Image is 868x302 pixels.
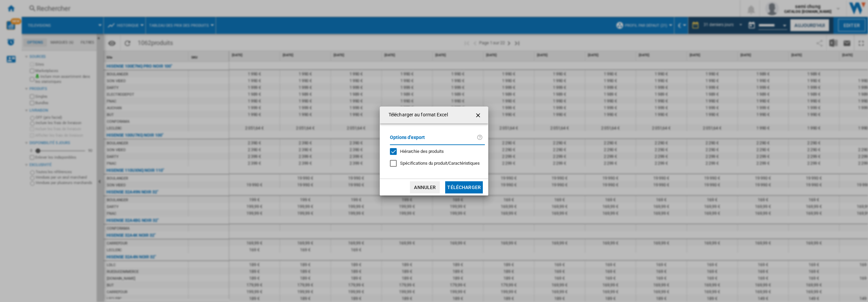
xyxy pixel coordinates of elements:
button: Annuler [410,181,440,193]
span: Hiérarchie des produits [400,149,444,154]
button: Télécharger [445,181,483,193]
span: Spécifications du produit/Caractéristiques [400,161,480,166]
md-checkbox: Hiérarchie des produits [390,148,479,155]
div: S'applique uniquement à la vision catégorie [400,160,480,166]
button: getI18NText('BUTTONS.CLOSE_DIALOG') [472,108,486,122]
h4: Télécharger au format Excel [385,112,448,118]
label: Options d'export [390,134,477,146]
ng-md-icon: getI18NText('BUTTONS.CLOSE_DIALOG') [475,111,483,119]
